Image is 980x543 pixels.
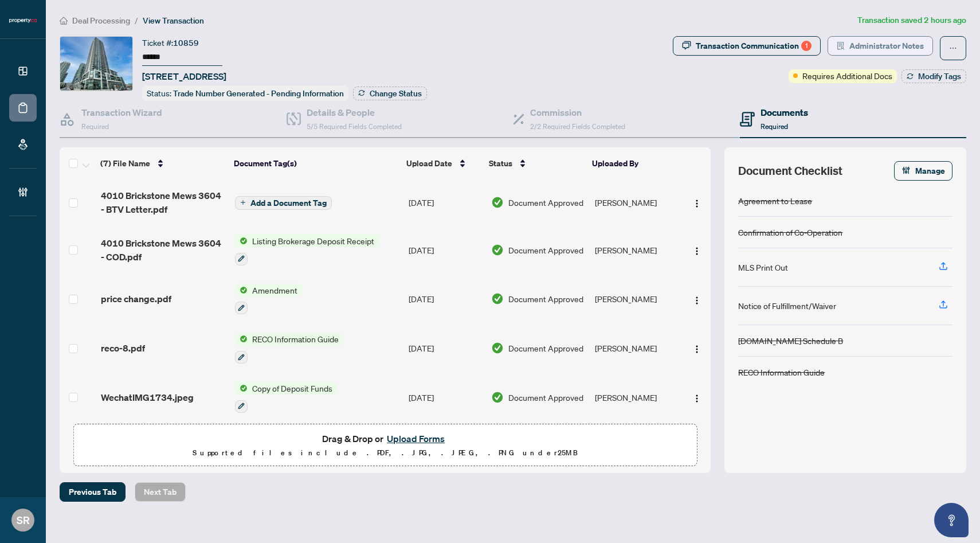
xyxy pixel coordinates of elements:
[688,339,706,357] button: Logo
[404,373,487,422] td: [DATE]
[590,225,681,275] td: [PERSON_NAME]
[135,482,186,502] button: Next Tab
[100,157,150,170] span: (7) File Name
[353,87,427,100] button: Change Status
[530,122,625,131] span: 2/2 Required Fields Completed
[801,41,812,51] div: 1
[404,323,487,373] td: [DATE]
[849,37,924,55] span: Administrator Notes
[404,275,487,324] td: [DATE]
[692,296,701,305] img: Logo
[235,382,248,394] img: Status Icon
[383,431,448,446] button: Upload Forms
[235,382,337,413] button: Status IconCopy of Deposit Funds
[828,36,933,56] button: Administrator Notes
[142,85,348,101] div: Status:
[235,235,248,247] img: Status Icon
[692,247,701,256] img: Logo
[692,394,701,403] img: Logo
[934,503,969,537] button: Open asap
[69,483,116,501] span: Previous Tab
[235,333,248,345] img: Status Icon
[240,200,246,205] span: plus
[761,106,808,119] h4: Documents
[406,157,452,170] span: Upload Date
[248,284,302,296] span: Amendment
[60,17,68,25] span: home
[692,199,701,208] img: Logo
[901,69,966,83] button: Modify Tags
[101,341,145,355] span: reco-8.pdf
[508,244,583,256] span: Document Approved
[688,193,706,212] button: Logo
[491,244,504,256] img: Document Status
[738,194,812,207] div: Agreement to Lease
[738,299,836,312] div: Notice of Fulfillment/Waiver
[96,147,229,179] th: (7) File Name
[484,147,587,179] th: Status
[142,69,226,83] span: [STREET_ADDRESS]
[235,196,332,210] button: Add a Document Tag
[101,390,194,404] span: WechatIMG1734.jpeg
[135,14,138,27] li: /
[738,163,842,179] span: Document Checklist
[81,446,689,460] p: Supported files include .PDF, .JPG, .JPEG, .PNG under 25 MB
[101,189,226,216] span: 4010 Brickstone Mews 3604 - BTV Letter.pdf
[489,157,512,170] span: Status
[894,161,952,181] button: Manage
[250,199,327,207] span: Add a Document Tag
[72,15,130,26] span: Deal Processing
[74,424,696,467] span: Drag & Drop orUpload FormsSupported files include .PDF, .JPG, .JPEG, .PNG under25MB
[673,36,821,56] button: Transaction Communication1
[949,44,957,52] span: ellipsis
[173,88,344,99] span: Trade Number Generated - Pending Information
[857,14,966,27] article: Transaction saved 2 hours ago
[688,388,706,407] button: Logo
[248,382,337,394] span: Copy of Deposit Funds
[491,342,504,354] img: Document Status
[491,292,504,305] img: Document Status
[404,225,487,275] td: [DATE]
[81,106,162,119] h4: Transaction Wizard
[142,36,199,49] div: Ticket #:
[101,292,171,306] span: price change.pdf
[101,236,226,264] span: 4010 Brickstone Mews 3604 - COD.pdf
[508,342,583,354] span: Document Approved
[60,37,132,91] img: IMG-W12301848_1.jpg
[802,69,892,82] span: Requires Additional Docs
[404,179,487,225] td: [DATE]
[370,89,422,97] span: Change Status
[235,284,302,315] button: Status IconAmendment
[918,72,961,80] span: Modify Tags
[81,122,109,131] span: Required
[235,333,343,364] button: Status IconRECO Information Guide
[688,290,706,308] button: Logo
[307,106,402,119] h4: Details & People
[587,147,679,179] th: Uploaded By
[322,431,448,446] span: Drag & Drop or
[235,235,379,265] button: Status IconListing Brokerage Deposit Receipt
[590,373,681,422] td: [PERSON_NAME]
[60,482,126,502] button: Previous Tab
[229,147,402,179] th: Document Tag(s)
[235,195,332,210] button: Add a Document Tag
[491,391,504,404] img: Document Status
[692,345,701,354] img: Logo
[738,261,788,274] div: MLS Print Out
[235,284,248,296] img: Status Icon
[508,196,583,209] span: Document Approved
[173,38,199,48] span: 10859
[837,42,845,50] span: solution
[508,391,583,404] span: Document Approved
[530,106,625,119] h4: Commission
[508,292,583,305] span: Document Approved
[248,333,343,345] span: RECO Information Guide
[143,15,204,26] span: View Transaction
[696,37,812,55] div: Transaction Communication
[402,147,484,179] th: Upload Date
[590,179,681,225] td: [PERSON_NAME]
[738,366,825,378] div: RECO Information Guide
[738,226,842,239] div: Confirmation of Co-Operation
[248,235,379,247] span: Listing Brokerage Deposit Receipt
[17,512,30,528] span: SR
